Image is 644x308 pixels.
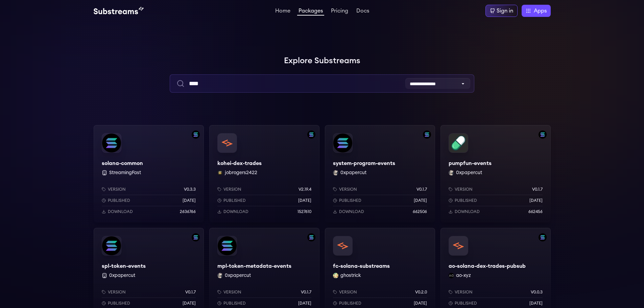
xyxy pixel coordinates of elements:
p: 662456 [528,209,543,214]
p: v0.2.0 [415,289,427,295]
p: Download [339,209,364,214]
p: v0.1.7 [301,289,311,295]
img: Filter by solana network [539,131,547,139]
img: Filter by solana network [539,233,547,241]
img: Filter by solana network [307,131,315,139]
a: Home [274,8,292,15]
p: Download [223,209,248,214]
p: Published [223,301,246,306]
p: v0.3.3 [184,187,196,192]
button: 0xpapercut [225,272,251,279]
button: StreamingFast [109,169,141,176]
p: Published [455,198,477,203]
p: [DATE] [529,198,543,203]
a: Docs [355,8,371,15]
p: Published [223,198,246,203]
p: Download [108,209,133,214]
img: Substream's logo [94,7,144,15]
button: ghostrick [340,272,361,279]
p: Published [339,198,361,203]
p: [DATE] [414,301,427,306]
p: Version [339,289,357,295]
p: Version [223,289,241,295]
p: v0.1.7 [532,187,543,192]
a: Sign in [485,5,518,17]
p: 2636766 [180,209,196,214]
a: Filter by solana networkpumpfun-eventspumpfun-events0xpapercut 0xpapercutVersionv0.1.7Published[D... [440,125,551,222]
button: 0xpapercut [109,272,135,279]
img: Filter by solana network [192,233,200,241]
img: Filter by solana network [423,131,431,139]
a: Filter by solana networksystem-program-eventssystem-program-events0xpapercut 0xpapercutVersionv0.... [325,125,435,222]
p: Published [108,198,130,203]
div: Sign in [497,7,513,15]
p: [DATE] [298,301,311,306]
p: 662506 [413,209,427,214]
a: Filter by solana networksolana-commonsolana-common StreamingFastVersionv0.3.3Published[DATE]Downl... [94,125,204,222]
span: Apps [534,7,547,15]
p: [DATE] [183,198,196,203]
a: Filter by solana networkkohei-dex-tradeskohei-dex-tradesjobrogers2422 jobrogers2422Versionv2.19.4... [209,125,319,222]
img: Filter by solana network [307,233,315,241]
button: 0xpapercut [340,169,366,176]
p: [DATE] [529,301,543,306]
p: v0.0.3 [531,289,543,295]
p: v0.1.7 [185,289,196,295]
button: ao-xyz [456,272,471,279]
p: Version [223,187,241,192]
p: v2.19.4 [299,187,311,192]
button: jobrogers2422 [225,169,257,176]
p: 1527610 [297,209,311,214]
p: [DATE] [414,198,427,203]
img: Filter by solana network [192,131,200,139]
h1: Explore Substreams [94,54,551,68]
a: Pricing [330,8,350,15]
p: v0.1.7 [416,187,427,192]
p: [DATE] [183,301,196,306]
p: Version [108,187,126,192]
button: 0xpapercut [456,169,482,176]
p: Version [339,187,357,192]
p: Version [108,289,126,295]
p: Published [108,301,130,306]
a: Packages [297,8,324,16]
p: [DATE] [298,198,311,203]
p: Version [455,187,473,192]
p: Published [455,301,477,306]
p: Published [339,301,361,306]
p: Download [455,209,480,214]
p: Version [455,289,473,295]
